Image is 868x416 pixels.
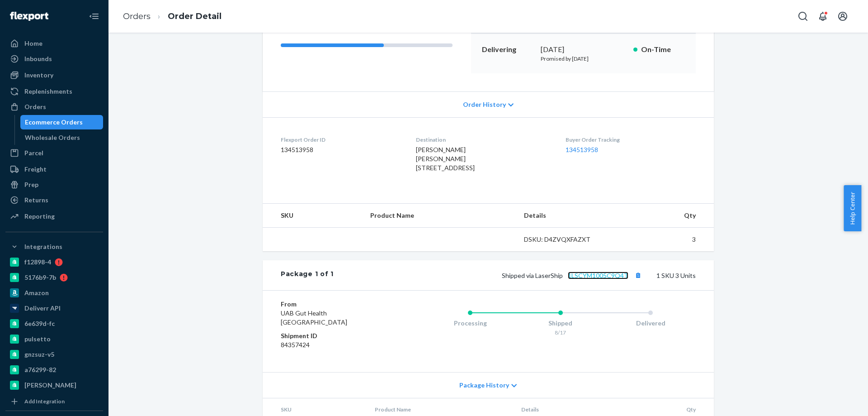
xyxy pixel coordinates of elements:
a: Deliverr API [5,301,103,316]
dt: From [281,300,389,309]
p: Promised by [DATE] [541,55,626,62]
button: Help Center [844,185,861,231]
span: Shipped via LaserShip [502,272,644,279]
button: Copy tracking number [632,269,644,281]
button: Integrations [5,239,103,254]
div: Orders [24,102,46,111]
dt: Shipment ID [281,331,389,340]
div: Amazon [24,288,49,297]
a: Reporting [5,209,103,224]
a: Inbounds [5,52,103,66]
div: DSKU: D4ZVQXFAZXT [524,235,609,244]
div: Deliverr API [24,304,61,313]
div: f12898-4 [24,258,51,267]
button: Open account menu [834,7,852,25]
div: gnzsuz-v5 [24,350,54,359]
a: [PERSON_NAME] [5,378,103,392]
div: Returns [24,196,48,205]
div: pulsetto [24,335,51,344]
div: 1 SKU 3 Units [334,269,696,281]
dd: 134513958 [281,145,401,154]
th: Product Name [363,204,517,228]
div: Integrations [24,242,62,251]
div: a76299-82 [24,365,56,374]
div: Ecommerce Orders [25,118,83,127]
a: 1LSCYM1005C9Q4T [568,272,628,279]
a: Prep [5,177,103,192]
a: Home [5,36,103,51]
dt: Flexport Order ID [281,136,401,143]
div: Package 1 of 1 [281,269,334,281]
p: On-Time [641,44,685,55]
div: Inbounds [24,54,52,63]
div: Add Integration [24,397,65,405]
div: Replenishments [24,87,72,96]
div: [PERSON_NAME] [24,381,76,390]
td: 3 [616,228,714,252]
span: Package History [459,381,509,390]
a: 6e639d-fc [5,316,103,331]
a: Add Integration [5,396,103,407]
div: Delivered [605,319,696,328]
div: [DATE] [541,44,626,55]
button: Open notifications [814,7,832,25]
div: Freight [24,165,47,174]
div: Prep [24,180,38,189]
div: Parcel [24,148,43,158]
a: pulsetto [5,332,103,346]
img: Flexport logo [10,12,48,21]
span: Order History [463,100,506,109]
dt: Buyer Order Tracking [566,136,696,143]
div: 5176b9-7b [24,273,56,282]
a: 134513958 [566,146,598,153]
span: [PERSON_NAME] [PERSON_NAME] [STREET_ADDRESS] [416,146,475,172]
a: Orders [123,11,151,21]
a: Freight [5,162,103,177]
th: Qty [616,204,714,228]
div: Home [24,39,42,48]
a: Parcel [5,146,103,160]
th: Details [517,204,616,228]
div: Inventory [24,71,53,80]
a: Ecommerce Orders [20,115,104,129]
a: Inventory [5,68,103,82]
a: a76299-82 [5,363,103,377]
div: Processing [425,319,515,328]
div: 6e639d-fc [24,319,55,328]
a: Replenishments [5,84,103,99]
a: f12898-4 [5,255,103,269]
a: 5176b9-7b [5,270,103,285]
a: Orders [5,100,103,114]
div: 8/17 [515,329,606,336]
span: UAB Gut Health [GEOGRAPHIC_DATA] [281,309,347,326]
th: SKU [263,204,363,228]
a: Wholesale Orders [20,130,104,145]
button: Open Search Box [794,7,812,25]
a: Amazon [5,286,103,300]
button: Close Navigation [85,7,103,25]
div: Reporting [24,212,55,221]
a: gnzsuz-v5 [5,347,103,362]
dd: 84357424 [281,340,389,349]
div: Shipped [515,319,606,328]
dt: Destination [416,136,551,143]
a: Returns [5,193,103,207]
p: Delivering [482,44,533,55]
a: Order Detail [168,11,222,21]
div: Wholesale Orders [25,133,80,142]
ol: breadcrumbs [116,3,229,30]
